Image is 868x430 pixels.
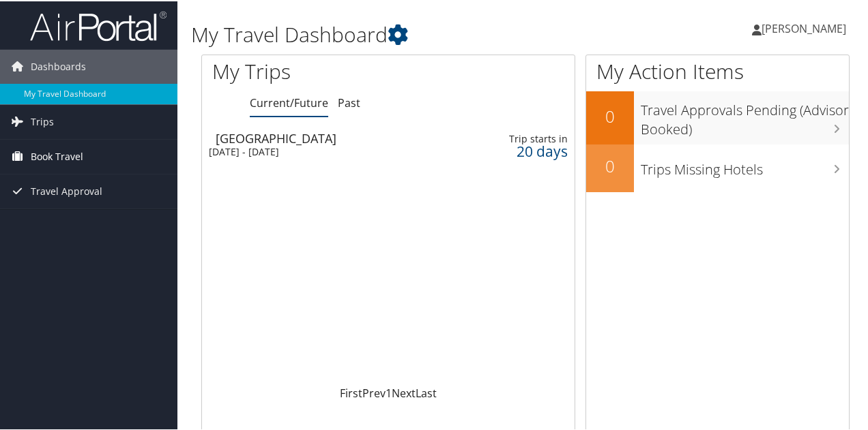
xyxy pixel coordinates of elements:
a: [PERSON_NAME] [752,7,860,48]
a: 1 [386,384,392,399]
a: Prev [362,384,386,399]
span: Dashboards [31,48,86,82]
h2: 0 [586,153,634,176]
div: [DATE] - [DATE] [209,144,441,157]
a: Past [338,94,360,109]
a: Current/Future [250,94,328,109]
div: [GEOGRAPHIC_DATA] [216,131,448,143]
span: Book Travel [31,138,83,172]
h2: 0 [586,104,634,127]
a: 0Travel Approvals Pending (Advisor Booked) [586,90,849,142]
h1: My Travel Dashboard [191,19,637,48]
span: Trips [31,104,54,138]
h3: Travel Approvals Pending (Advisor Booked) [641,93,849,138]
span: Travel Approval [31,173,102,207]
a: First [340,384,362,399]
span: [PERSON_NAME] [762,20,846,35]
div: Trip starts in [489,132,568,144]
h1: My Action Items [586,56,849,85]
h3: Trips Missing Hotels [641,152,849,178]
img: airportal-logo.png [30,9,167,41]
a: Next [392,384,416,399]
a: Last [416,384,437,399]
a: 0Trips Missing Hotels [586,143,849,191]
div: 20 days [489,144,568,156]
h1: My Trips [212,56,409,85]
